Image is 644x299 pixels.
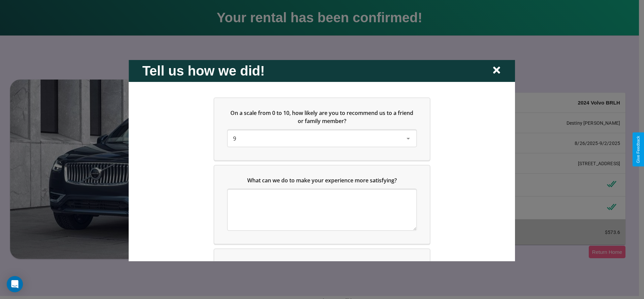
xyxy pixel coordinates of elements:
span: On a scale from 0 to 10, how likely are you to recommend us to a friend or family member? [231,109,415,124]
div: Open Intercom Messenger [7,276,23,292]
span: 9 [233,134,236,142]
h2: Tell us how we did! [142,63,265,78]
span: What can we do to make your experience more satisfying? [247,176,397,184]
div: On a scale from 0 to 10, how likely are you to recommend us to a friend or family member? [214,98,430,160]
h5: On a scale from 0 to 10, how likely are you to recommend us to a friend or family member? [228,109,416,125]
div: On a scale from 0 to 10, how likely are you to recommend us to a friend or family member? [228,130,416,146]
span: Which of the following features do you value the most in a vehicle? [234,260,405,267]
div: Give Feedback [636,136,641,163]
